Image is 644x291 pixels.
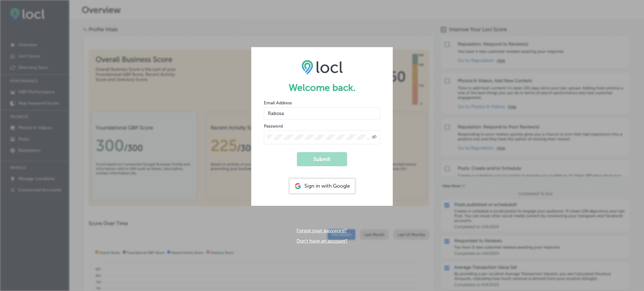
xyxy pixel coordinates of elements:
[297,228,347,233] a: Forgot your password?
[290,179,355,193] div: Sign in with Google
[264,124,283,129] label: Password
[297,238,347,244] a: Don't have an account?
[264,82,380,93] h1: Welcome back.
[297,152,347,166] button: Submit
[372,135,377,140] span: Toggle password visibility
[264,100,292,106] label: Email Address
[302,60,343,74] img: LOCL logo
